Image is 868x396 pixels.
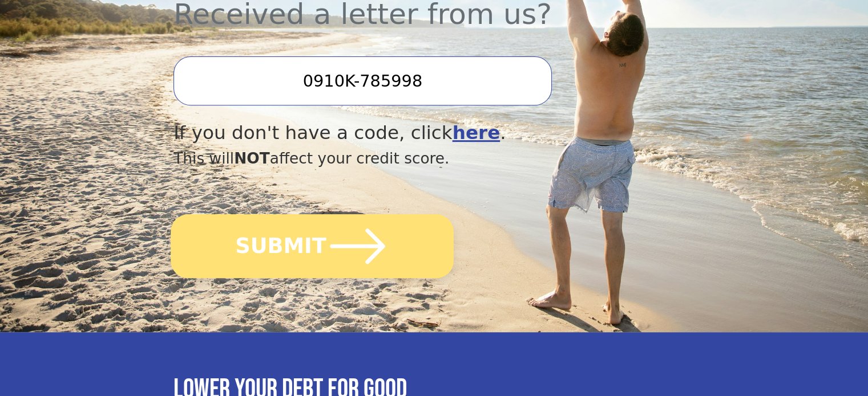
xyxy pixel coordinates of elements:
[173,56,551,105] input: Enter your Offer Code:
[453,122,500,144] a: here
[171,214,454,278] button: SUBMIT
[173,147,616,170] div: This will affect your credit score.
[173,119,616,147] div: If you don't have a code, click .
[234,149,270,167] span: NOT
